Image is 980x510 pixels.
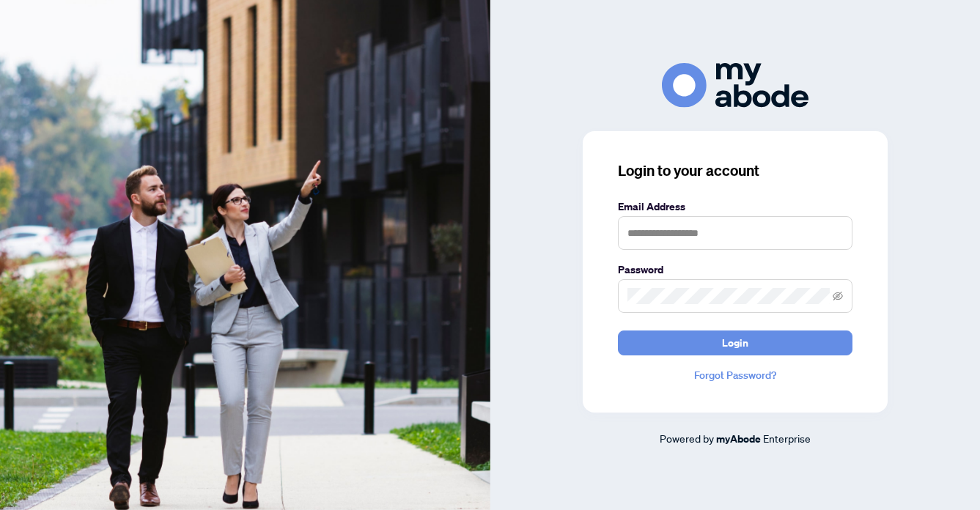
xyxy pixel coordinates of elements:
span: Enterprise [763,432,811,445]
img: ma-logo [662,63,808,108]
span: Powered by [660,432,714,445]
span: eye-invisible [833,291,843,301]
span: Login [722,331,748,355]
label: Password [618,262,852,278]
label: Email Address [618,199,852,215]
h3: Login to your account [618,160,852,181]
button: Login [618,330,852,355]
a: Forgot Password? [618,367,852,383]
a: myAbode [716,431,761,447]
